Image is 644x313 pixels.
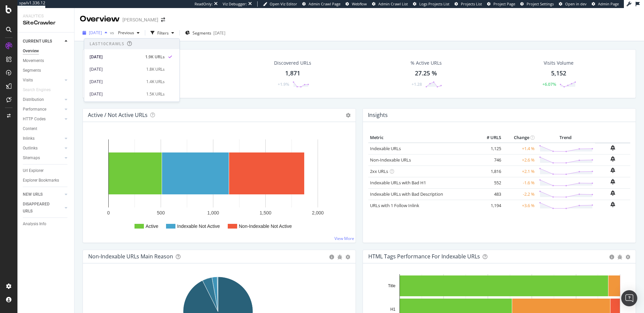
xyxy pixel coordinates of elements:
span: Open in dev [565,1,587,6]
a: Movements [23,57,69,64]
td: +1.4 % [503,143,536,154]
a: Indexable URLs with Bad Description [370,191,443,197]
a: View More [334,236,354,241]
div: Visits [23,77,33,84]
a: Logs Projects List [413,1,449,7]
a: Visits [23,77,63,84]
div: SiteCrawler [23,19,69,27]
td: 1,816 [476,166,503,177]
button: Previous [115,27,142,38]
svg: A chart. [88,133,350,237]
text: Title [388,284,396,288]
text: 2,000 [312,210,324,215]
div: Sitemaps [23,154,40,162]
div: Segments [23,67,41,74]
span: Project Page [493,1,515,6]
a: Indexable URLs [370,145,401,151]
a: Project Page [487,1,515,7]
a: Search Engines [23,86,57,93]
div: Overview [80,13,120,25]
div: bell-plus [610,179,615,184]
a: Performance [23,106,63,113]
a: Admin Page [592,1,619,7]
div: Non-Indexable URLs Main Reason [88,253,173,260]
h4: Insights [368,111,388,120]
div: bug [337,255,342,259]
button: Filters [148,27,177,38]
div: bell-plus [610,168,615,173]
div: HTML Tags Performance for Indexable URLs [368,253,480,260]
span: Webflow [352,1,367,6]
td: +3.6 % [503,200,536,211]
div: bell-plus [610,156,615,162]
span: Open Viz Editor [270,1,297,6]
div: Filters [157,30,169,36]
div: Content [23,125,37,132]
td: -1.6 % [503,177,536,188]
div: HTTP Codes [23,116,46,123]
text: Non-Indexable Not Active [239,224,292,229]
a: Analysis Info [23,221,69,228]
div: [DATE] [213,30,225,36]
div: Explorer Bookmarks [23,177,59,184]
h4: Active / Not Active URLs [88,111,148,120]
div: +1.9% [278,81,289,87]
a: URLs with 1 Follow Inlink [370,202,419,208]
div: Analytics [23,13,69,19]
div: Search Engines [23,86,51,93]
button: [DATE] [80,27,110,38]
a: HTTP Codes [23,116,63,123]
th: Change [503,133,536,143]
div: +6.07% [542,81,556,87]
th: # URLS [476,133,503,143]
div: +1.28 [412,81,422,87]
div: 1.8K URLs [146,66,165,72]
div: Last 10 Crawls [90,41,124,47]
a: Indexable URLs with Bad H1 [370,180,426,186]
a: CURRENT URLS [23,38,63,45]
td: 1,194 [476,200,503,211]
text: Indexable Not Active [177,224,220,229]
td: 1,125 [476,143,503,154]
div: 27.25 % [415,69,437,78]
div: Open Intercom Messenger [621,290,637,306]
span: Projects List [461,1,482,6]
div: [DATE] [90,54,141,60]
div: Overview [23,48,39,55]
div: Discovered URLs [274,60,311,66]
a: Url Explorer [23,167,69,174]
div: Movements [23,57,44,64]
th: Trend [536,133,595,143]
div: 1,871 [285,69,300,78]
td: -2.2 % [503,188,536,200]
div: Inlinks [23,135,35,142]
div: [DATE] [90,79,142,85]
div: 5,152 [551,69,566,78]
td: +2.1 % [503,166,536,177]
div: Outlinks [23,145,38,152]
div: [DATE] [90,91,142,97]
div: Performance [23,106,46,113]
td: 746 [476,154,503,166]
span: Project Settings [527,1,554,6]
div: DISAPPEARED URLS [23,201,57,215]
div: 1.9K URLs [145,54,165,60]
div: gear [345,255,350,259]
div: bug [618,255,622,259]
span: Previous [115,30,134,36]
th: Metric [368,133,476,143]
a: Admin Crawl List [372,1,408,7]
div: bell-plus [610,145,615,150]
a: Segments [23,67,69,74]
div: arrow-right-arrow-left [161,17,165,22]
div: 1.5K URLs [146,91,165,97]
a: Content [23,125,69,132]
td: 552 [476,177,503,188]
div: ReadOnly: [195,1,213,7]
a: Projects List [454,1,482,7]
div: Url Explorer [23,167,44,174]
i: Options [346,113,351,118]
a: DISAPPEARED URLS [23,201,63,215]
a: NEW URLS [23,191,63,198]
